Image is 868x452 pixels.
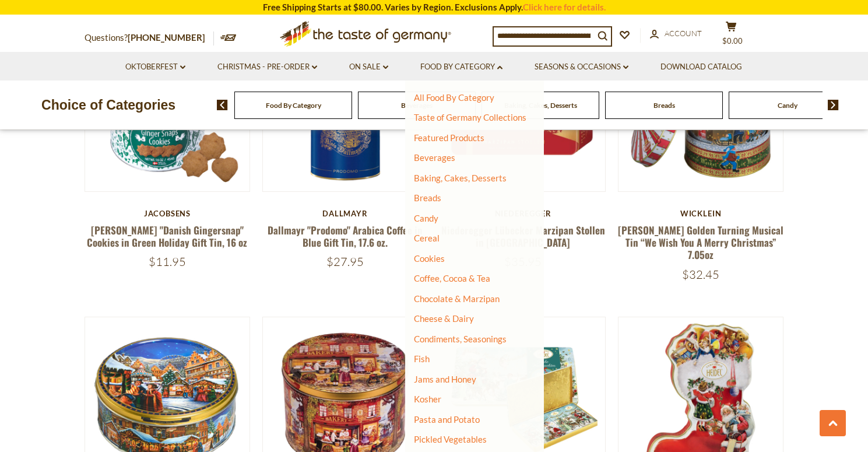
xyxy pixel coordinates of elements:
a: Pickled Vegetables [414,434,487,444]
a: Cheese & Dairy [414,313,474,324]
div: Wicklein [618,209,784,218]
img: previous arrow [217,100,228,110]
a: Seasons & Occasions [535,61,628,73]
a: Dallmayr "Prodomo" Arabica Coffee in Blue Gift Tin, 17.6 oz. [268,223,423,250]
a: Breads [414,192,441,203]
a: Baking, Cakes, Desserts [414,173,507,183]
a: Breads [653,101,675,110]
span: $11.95 [149,254,186,269]
div: Jacobsens [85,209,251,218]
a: Featured Products [414,132,484,143]
a: Cookies [414,253,445,264]
span: Account [665,29,702,38]
a: Candy [414,213,438,223]
a: [PERSON_NAME] Golden Turning Musical Tin “We Wish You A Merry Christmas” 7.05oz [618,223,783,262]
a: Cereal [414,233,440,243]
a: Food By Category [420,61,502,73]
a: Condiments, Seasonings [414,334,507,344]
a: Jams and Honey [414,374,476,384]
a: Food By Category [266,101,321,110]
p: Questions? [85,30,214,45]
a: Christmas - PRE-ORDER [217,61,317,73]
a: Coffee, Cocoa & Tea [414,273,490,283]
span: $0.00 [722,36,743,45]
a: Download Catalog [660,61,742,73]
a: Oktoberfest [125,61,185,73]
button: $0.00 [714,21,749,50]
a: Beverages [414,152,455,163]
img: next arrow [828,100,839,110]
a: All Food By Category [414,92,494,103]
a: Account [650,27,702,40]
span: $32.45 [682,267,719,282]
a: [PHONE_NUMBER] [128,32,205,43]
a: Pasta and Potato [414,414,480,425]
a: Kosher [414,394,441,404]
a: Taste of Germany Collections [414,112,526,122]
span: $27.95 [326,254,364,269]
a: Candy [778,101,797,110]
a: Chocolate & Marzipan [414,293,500,304]
a: On Sale [349,61,388,73]
a: Click here for details. [523,2,606,12]
a: Fish [414,353,430,364]
a: [PERSON_NAME] "Danish Gingersnap" Cookies in Green Holiday Gift Tin, 16 oz [87,223,247,250]
div: Dallmayr [262,209,428,218]
a: Beverages [401,101,433,110]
